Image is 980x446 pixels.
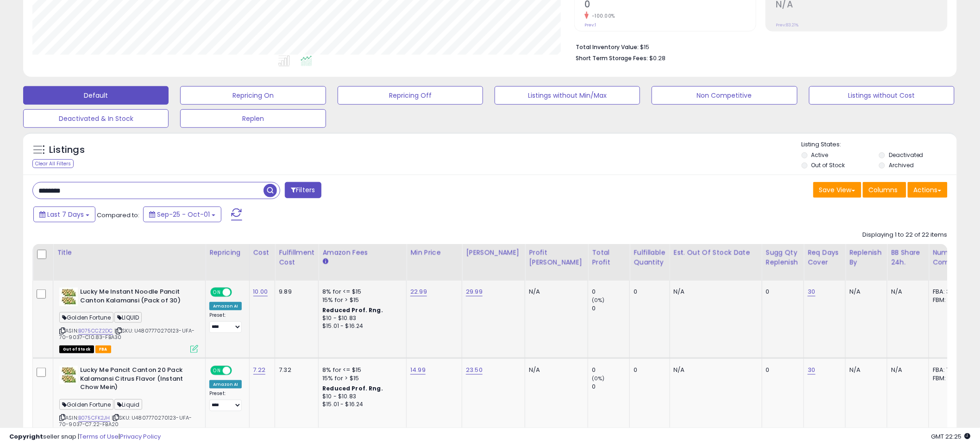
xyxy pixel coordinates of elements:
[529,288,581,296] div: N/A
[891,366,922,374] div: N/A
[79,432,119,441] a: Terms of Use
[592,288,629,296] div: 0
[209,390,242,411] div: Preset:
[891,248,925,267] div: BB Share 24h.
[322,401,399,408] div: $15.01 - $16.24
[32,159,74,168] div: Clear All Filters
[59,414,192,428] span: | SKU: U4807770270123-UFA-70-9037-C7.22-FBA20
[889,161,914,169] label: Archived
[211,289,223,296] span: ON
[809,86,955,105] button: Listings without Cost
[849,288,880,296] div: N/A
[23,109,169,128] button: Deactivated & In Stock
[908,182,948,198] button: Actions
[674,366,755,374] p: N/A
[808,287,815,296] a: 30
[576,54,648,62] b: Short Term Storage Fees:
[811,151,829,159] label: Active
[849,248,883,267] div: Replenish By
[466,365,483,375] a: 23.50
[279,248,314,267] div: Fulfillment Cost
[410,287,427,296] a: 22.99
[869,185,898,195] span: Columns
[933,366,963,374] div: FBA: 7
[592,383,629,391] div: 0
[576,43,639,51] b: Total Inventory Value:
[576,41,941,52] li: $15
[180,86,326,105] button: Repricing On
[529,248,584,267] div: Profit [PERSON_NAME]
[592,296,605,304] small: (0%)
[95,345,111,353] span: FBA
[863,231,948,239] div: Displaying 1 to 22 of 22 items
[652,86,797,105] button: Non Competitive
[209,312,242,333] div: Preset:
[891,288,922,296] div: N/A
[59,366,78,384] img: 61qzWs14DnL._SL40_.jpg
[322,296,399,304] div: 15% for > $15
[466,248,521,258] div: [PERSON_NAME]
[933,288,963,296] div: FBA: 3
[9,433,161,441] div: seller snap | |
[97,211,139,220] span: Compared to:
[933,374,963,383] div: FBM: 5
[592,248,626,267] div: Total Profit
[589,13,615,19] small: -100.00%
[634,288,662,296] div: 0
[253,287,268,296] a: 10.00
[802,140,957,149] p: Listing States:
[931,432,971,441] span: 2025-10-9 22:25 GMT
[933,248,967,267] div: Num of Comp.
[322,306,383,314] b: Reduced Prof. Rng.
[322,288,399,296] div: 8% for <= $15
[253,365,266,375] a: 7.22
[231,289,245,296] span: OFF
[766,288,797,296] div: 0
[279,288,311,296] div: 9.89
[808,365,815,375] a: 30
[49,144,85,157] h5: Listings
[253,248,271,258] div: Cost
[322,314,399,322] div: $10 - $10.83
[674,248,758,258] div: Est. Out Of Stock Date
[889,151,923,159] label: Deactivated
[285,182,321,198] button: Filters
[322,322,399,330] div: $15.01 - $16.24
[863,182,906,198] button: Columns
[808,248,842,267] div: Req Days Cover
[231,367,245,375] span: OFF
[80,288,193,307] b: Lucky Me Instant Noodle Pancit Canton Kalamansi (Pack of 30)
[209,302,242,310] div: Amazon AI
[466,287,483,296] a: 29.99
[322,258,328,266] small: Amazon Fees.
[322,248,402,258] div: Amazon Fees
[322,374,399,383] div: 15% for > $15
[23,86,169,105] button: Default
[766,366,797,374] div: 0
[59,345,94,353] span: All listings that are currently out of stock and unavailable for purchase on Amazon
[211,367,223,375] span: ON
[338,86,483,105] button: Repricing Off
[674,288,755,296] p: N/A
[849,366,880,374] div: N/A
[279,366,311,374] div: 7.32
[762,244,804,281] th: Please note that this number is a calculation based on your required days of coverage and your ve...
[649,54,666,63] span: $0.28
[592,304,629,313] div: 0
[813,182,861,198] button: Save View
[114,312,142,323] span: LIQUID
[180,109,326,128] button: Replen
[634,248,666,267] div: Fulfillable Quantity
[80,366,193,394] b: Lucky Me Pancit Canton 20 Pack Kalamansi Citrus Flavor (Instant Chow Mein)
[410,365,426,375] a: 14.99
[322,366,399,374] div: 8% for <= $15
[120,432,161,441] a: Privacy Policy
[322,384,383,392] b: Reduced Prof. Rng.
[9,432,43,441] strong: Copyright
[59,399,113,410] span: Golden Fortune
[57,248,201,258] div: Title
[766,248,800,267] div: Sugg Qty Replenish
[59,288,198,352] div: ASIN:
[529,366,581,374] div: N/A
[59,288,78,306] img: 61qzWs14DnL._SL40_.jpg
